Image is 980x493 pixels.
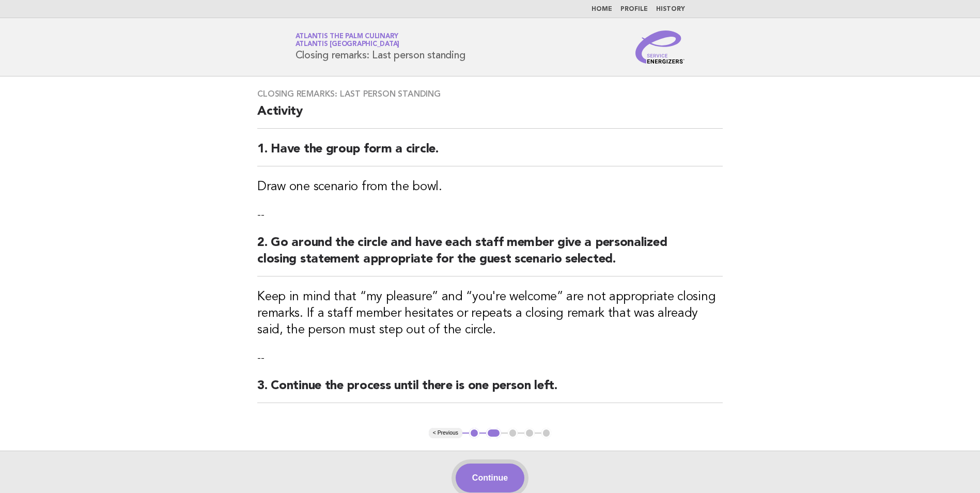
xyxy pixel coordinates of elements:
a: Profile [620,6,648,12]
img: Service Energizers [635,30,685,64]
a: Home [592,6,612,12]
h1: Closing remarks: Last person standing [295,34,465,60]
h2: 2. Go around the circle and have each staff member give a personalized closing statement appropri... [257,235,723,276]
button: 1 [469,428,479,438]
p: -- [257,351,723,365]
h2: Activity [257,103,723,129]
a: History [656,6,685,12]
button: 2 [486,428,501,438]
h2: 3. Continue the process until there is one person left. [257,378,723,403]
a: Atlantis The Palm CulinaryAtlantis [GEOGRAPHIC_DATA] [295,33,400,48]
h3: Keep in mind that “my pleasure” and “you're welcome” are not appropriate closing remarks. If a st... [257,289,723,338]
button: Continue [456,464,524,492]
h2: 1. Have the group form a circle. [257,141,723,166]
h3: Closing remarks: Last person standing [257,89,723,99]
span: Atlantis [GEOGRAPHIC_DATA] [295,41,400,48]
h3: Draw one scenario from the bowl. [257,179,723,195]
button: < Previous [429,428,462,438]
p: -- [257,208,723,222]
